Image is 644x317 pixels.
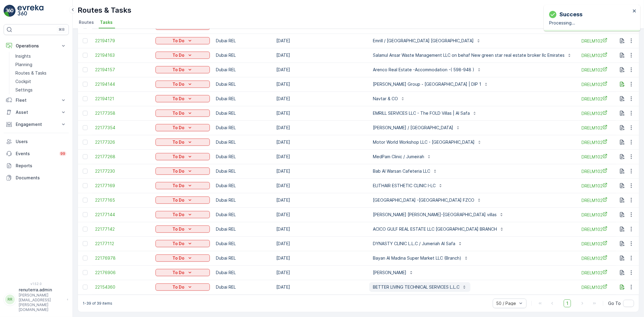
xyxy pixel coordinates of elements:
[273,265,366,280] td: [DATE]
[172,284,184,290] p: To Do
[373,154,424,160] p: MedPam Clinic / Jumeirah
[216,183,270,189] p: Dubai REL
[172,241,184,247] p: To Do
[83,169,88,174] div: Toggle Row Selected
[95,154,149,160] span: 22177268
[273,193,366,207] td: [DATE]
[19,287,64,293] p: renuterra.admin
[582,255,636,261] a: DRELM102
[95,96,149,102] a: 22194121
[15,53,31,59] p: Insights
[549,20,631,26] p: Processing...
[155,197,210,204] button: To Do
[4,94,69,106] button: Fleet
[582,81,636,88] span: DRELM102
[216,284,270,290] p: Dubai REL
[373,197,474,203] p: [GEOGRAPHIC_DATA] -[GEOGRAPHIC_DATA] FZCO
[83,256,88,261] div: Toggle Row Selected
[155,182,210,189] button: To Do
[95,168,149,174] a: 22177230
[369,282,470,292] button: BETTER LIVING TECHNICAL SERVICES L.L.C
[13,69,69,77] a: Routes & Tasks
[155,240,210,247] button: To Do
[172,270,184,276] p: To Do
[172,38,184,44] p: To Do
[83,96,88,101] div: Toggle Row Selected
[273,91,366,106] td: [DATE]
[83,67,88,72] div: Toggle Row Selected
[95,110,149,116] a: 22177358
[15,87,33,93] p: Settings
[83,38,88,43] div: Toggle Row Selected
[83,111,88,116] div: Toggle Row Selected
[172,110,184,116] p: To Do
[95,125,149,131] span: 22177354
[373,226,497,232] p: ACICO GULF REAL ESTATE LLC [GEOGRAPHIC_DATA] BRANCH
[369,36,485,46] button: Emrill / [GEOGRAPHIC_DATA] [GEOGRAPHIC_DATA]
[4,287,69,312] button: RRrenuterra.admin[PERSON_NAME][EMAIL_ADDRESS][PERSON_NAME][DOMAIN_NAME]
[95,67,149,73] a: 22194157
[369,123,464,133] button: [PERSON_NAME] / [GEOGRAPHIC_DATA]
[155,153,210,160] button: To Do
[633,8,637,14] button: close
[273,236,366,251] td: [DATE]
[95,52,149,58] a: 22194163
[100,19,113,25] span: Tasks
[172,67,184,73] p: To Do
[369,50,575,60] button: Salamul Ansar Waste Management LLC on behaf New green star real estate broker llc Emirates
[172,52,184,58] p: To Do
[369,253,472,263] button: Bayan Al Madina Super Market LLC (Branch)
[95,241,149,247] span: 22177112
[216,226,270,232] p: Dubai REL
[95,197,149,203] a: 22177165
[15,78,31,85] p: Cockpit
[95,255,149,261] a: 22176978
[273,251,366,265] td: [DATE]
[369,224,508,234] button: ACICO GULF REAL ESTATE LLC [GEOGRAPHIC_DATA] BRANCH
[273,178,366,193] td: [DATE]
[582,226,636,232] a: DRELM102
[4,282,69,286] span: v 1.52.0
[4,172,69,184] a: Documents
[216,52,270,58] p: Dubai REL
[13,77,69,86] a: Cockpit
[369,152,435,162] button: MedPam Clinic / Jumeirah
[273,280,366,294] td: [DATE]
[4,5,16,17] img: logo
[172,226,184,232] p: To Do
[216,125,270,131] p: Dubai REL
[582,154,636,160] span: DRELM102
[79,19,94,25] span: Routes
[172,154,184,160] p: To Do
[4,106,69,118] button: Asset
[95,284,149,290] span: 22154360
[95,226,149,232] span: 22177142
[582,96,636,102] span: DRELM102
[369,268,417,277] button: [PERSON_NAME]
[582,197,636,203] a: DRELM102
[582,284,636,290] a: DRELM102
[582,52,636,59] span: DRELM102
[582,67,636,73] a: DRELM102
[373,81,481,87] p: [PERSON_NAME] Group - [GEOGRAPHIC_DATA] | DIP 1
[155,37,210,44] button: To Do
[155,226,210,233] button: To Do
[155,52,210,59] button: To Do
[16,109,57,115] p: Asset
[582,139,636,146] span: DRELM102
[155,168,210,175] button: To Do
[83,198,88,203] div: Toggle Row Selected
[95,212,149,218] a: 22177144
[95,139,149,145] a: 22177326
[83,53,88,58] div: Toggle Row Selected
[373,139,475,145] p: Motor World Workshop LLC - [GEOGRAPHIC_DATA]
[4,160,69,172] a: Reports
[369,195,485,205] button: [GEOGRAPHIC_DATA] -[GEOGRAPHIC_DATA] FZCO
[4,118,69,130] button: Engagement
